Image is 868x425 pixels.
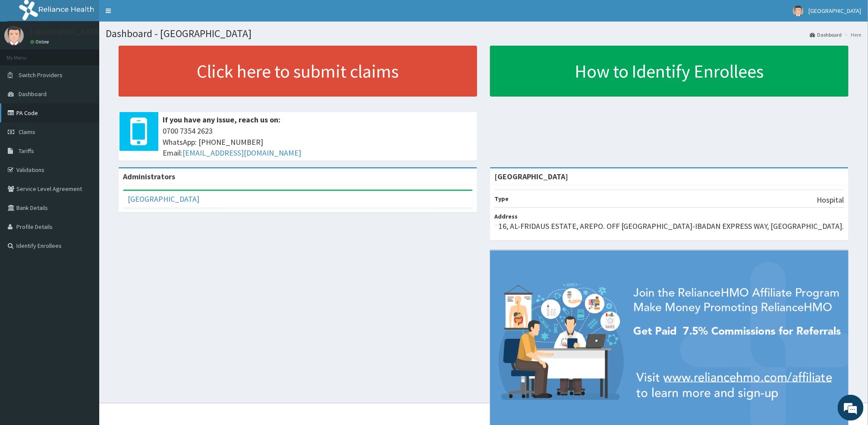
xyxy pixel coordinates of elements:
strong: [GEOGRAPHIC_DATA] [494,172,568,181]
span: [GEOGRAPHIC_DATA] [809,7,862,15]
li: Here [843,31,862,38]
p: 16, AL-FRIDAUS ESTATE, AREPO. OFF [GEOGRAPHIC_DATA]-IBADAN EXPRESS WAY, [GEOGRAPHIC_DATA]. [499,221,844,232]
b: Address [494,212,518,220]
b: Type [494,195,509,203]
p: [GEOGRAPHIC_DATA] [30,28,101,36]
a: How to Identify Enrollees [490,46,849,97]
a: [GEOGRAPHIC_DATA] [128,194,199,204]
span: Tariffs [19,147,34,155]
b: Administrators [123,172,175,181]
a: Click here to submit claims [119,46,477,97]
img: User Image [793,6,804,16]
h1: Dashboard - [GEOGRAPHIC_DATA] [106,28,862,39]
span: Switch Providers [19,71,63,79]
a: [EMAIL_ADDRESS][DOMAIN_NAME] [182,148,301,158]
span: 0700 7354 2623 WhatsApp: [PHONE_NUMBER] Email: [163,125,473,159]
a: Dashboard [810,31,842,38]
img: User Image [4,26,24,45]
span: Dashboard [19,90,47,98]
b: If you have any issue, reach us on: [163,115,280,125]
p: Hospital [817,194,844,206]
a: Online [30,39,51,45]
span: Claims [19,128,35,136]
